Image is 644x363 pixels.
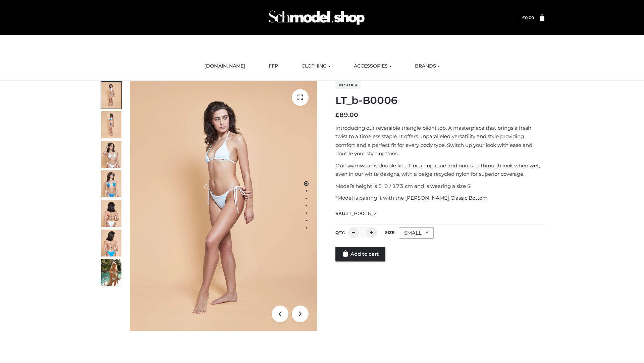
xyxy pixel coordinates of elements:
[130,81,317,331] img: LT_b-B0006
[101,170,121,197] img: ArielClassicBikiniTop_CloudNine_AzureSky_OW114ECO_4-scaled.jpg
[101,141,121,168] img: ArielClassicBikiniTop_CloudNine_AzureSky_OW114ECO_3-scaled.jpg
[346,210,377,216] span: LT_B0006_2
[335,81,361,89] span: In stock
[101,82,121,109] img: ArielClassicBikiniTop_CloudNine_AzureSky_OW114ECO_1-scaled.jpg
[335,111,339,119] span: £
[101,230,121,256] img: ArielClassicBikiniTop_CloudNine_AzureSky_OW114ECO_8-scaled.jpg
[335,94,544,107] h1: LT_b-B0006
[335,209,377,217] span: SKU:
[297,59,335,74] a: CLOTHING
[335,247,385,261] a: Add to cart
[522,15,534,20] a: £0.00
[101,259,121,286] img: Arieltop_CloudNine_AzureSky2.jpg
[335,194,544,202] p: *Model is pairing it with the [PERSON_NAME] Classic Bottom
[199,59,250,74] a: [DOMAIN_NAME]
[349,59,396,74] a: ACCESSORIES
[522,15,525,20] span: £
[335,182,544,191] p: Model’s height is 5 ‘8 / 173 cm and is wearing a size S.
[335,124,544,158] p: Introducing our reversible triangle bikini top. A masterpiece that brings a fresh twist to a time...
[101,111,121,138] img: ArielClassicBikiniTop_CloudNine_AzureSky_OW114ECO_2-scaled.jpg
[385,230,395,235] label: Size:
[399,227,434,239] div: SMALL
[335,111,358,119] bdi: 89.00
[335,161,544,178] p: Our swimwear is double lined for an opaque and non-see-through look when wet, even in our white d...
[101,200,121,227] img: ArielClassicBikiniTop_CloudNine_AzureSky_OW114ECO_7-scaled.jpg
[522,15,534,20] bdi: 0.00
[264,59,283,74] a: FFP
[335,230,345,235] label: QTY:
[410,59,445,74] a: BRANDS
[266,4,367,31] img: Schmodel Admin 964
